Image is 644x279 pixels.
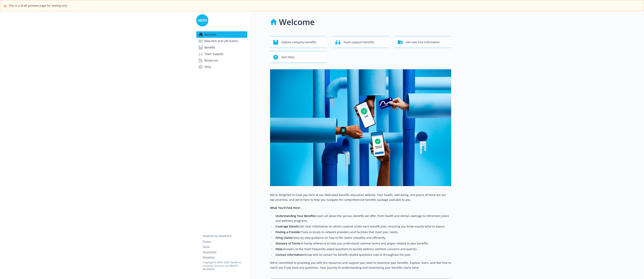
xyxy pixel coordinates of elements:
button: Team support benefits [332,36,389,48]
li: Know who to contact for benefit-related questions now or throughout the year. [275,252,451,257]
button: Visit FAQs [270,51,327,63]
li: Step-by-step guidance on how to file claims smoothly and efficiently. [275,235,451,240]
li: Learn all about the various benefits we offer, from health and dental coverage to retirement plan... [275,214,451,223]
img: overview page banner [270,69,451,186]
li: Tools to locate in-network providers and facilities that meet your needs. [275,230,451,235]
a: Terms [203,245,247,248]
span: Resources [204,57,218,64]
strong: Filing Claims: [276,236,293,240]
li: Get clear information on what’s covered under each benefit plan, ensuring you know exactly what t... [275,224,451,229]
a: Accessibility [203,250,247,254]
span: Team Support [204,51,223,57]
strong: What You’ll Find Here: [270,206,301,210]
strong: Finding a Provider: [276,230,301,234]
a: Welcome [196,31,247,38]
li: Answers to the most frequently asked questions to quickly address common concerns and queries. [275,247,451,252]
a: FAQs [196,64,247,70]
button: Get new hire information [395,36,451,48]
strong: Glossary of Terms: [276,241,301,245]
p: Copyright © 2024 - 2025 , Newfront Insurance Services, ALL RIGHTS RESERVED [203,261,247,271]
li: A handy reference to help you understand common terms and jargon related to your benefits. [275,241,451,246]
p: We're delighted to have you here at our dedicated benefits education website. Your health, well-b... [270,193,451,202]
button: Explore company benefits [270,36,327,48]
span: This is a draft preview page for testing only [9,3,67,8]
span: Visit FAQs [281,53,295,61]
a: Disclaimer [203,255,247,259]
span: New Hire and Life Events [204,38,238,44]
strong: Understanding Your Benefits: [276,214,316,218]
a: Resources [196,57,247,64]
strong: FAQs: [276,247,283,251]
span: Team support benefits [343,38,374,46]
p: We’re committed to providing you with the resources and support you need to maximize your benefit... [270,260,451,270]
a: Team Support [196,51,247,57]
strong: Contact Information: [276,253,305,257]
span: Welcome [204,31,217,38]
a: Privacy [203,240,247,243]
span: Benefits [204,44,215,51]
h1: Welcome [279,16,315,28]
a: New Hire and Life Events [196,38,247,44]
span: Get new hire information [406,38,440,46]
span: FAQs [204,64,211,70]
span: Explore company benefits [281,38,316,46]
strong: Coverage Details: [276,224,299,228]
a: Benefits [196,44,247,51]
